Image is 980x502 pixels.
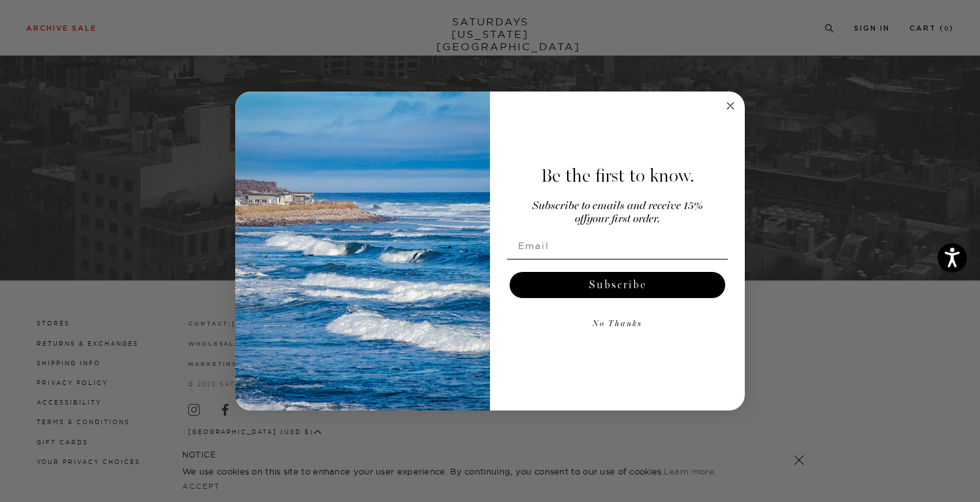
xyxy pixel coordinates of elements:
button: Subscribe [510,272,725,298]
span: off [575,214,587,225]
img: underline [507,259,728,259]
img: 125c788d-000d-4f3e-b05a-1b92b2a23ec9.jpeg [235,92,490,410]
button: No Thanks [507,311,728,337]
span: Subscribe to emails and receive 15% [532,201,703,212]
button: Close dialog [723,98,738,114]
input: Email [507,233,728,259]
span: your first order. [587,214,660,225]
span: Be the first to know. [541,165,694,187]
